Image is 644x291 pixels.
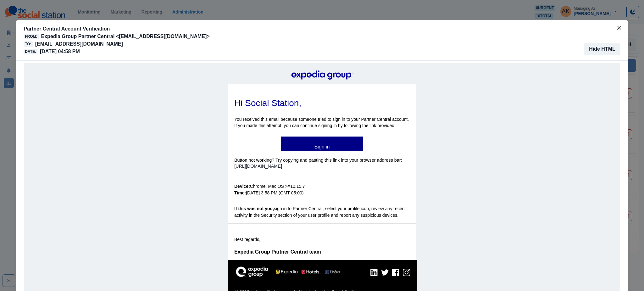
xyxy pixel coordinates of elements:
[381,265,389,280] img: Expedia Twitter
[234,176,410,196] p: Chrome, Mac OS >=10.15.7 [DATE] 3:58 PM (GMT-05:00)
[228,260,348,283] img: Expedia
[281,140,363,147] a: Sign in
[234,249,321,255] span: Expedia Group Partner Central team
[234,97,410,110] h1: Hi Social Station,
[24,41,32,47] span: To:
[234,190,246,195] b: Time:
[24,34,38,39] span: From:
[234,116,410,129] p: You received this email because someone tried to sign in to your Partner Central account. If you ...
[234,205,410,219] p: sign in to Partner Central, select your profile icon, review any recent activity in the Security ...
[291,70,354,81] img: Expedia
[584,43,620,55] button: Hide HTML
[35,40,123,48] p: [EMAIL_ADDRESS][DOMAIN_NAME]
[370,265,378,280] img: Expedia LinkedIn
[234,157,410,164] p: Button not working? Try copying and pasting this link into your browser address bar:
[234,184,250,189] b: Device:
[234,206,274,211] b: If this was not you,
[314,144,330,149] b: Sign in
[234,164,410,170] a: [URL][DOMAIN_NAME]
[24,25,209,33] p: Partner Central Account Verification
[234,230,410,255] p: Best regards,
[614,23,624,33] button: Close
[24,49,37,54] span: Date:
[41,33,210,40] p: Expedia Group Partner Central <[EMAIL_ADDRESS][DOMAIN_NAME]>
[402,265,410,280] img: Expedia Instagram
[40,48,80,55] p: [DATE] 04:58 PM
[392,265,399,280] img: Expedia Facebook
